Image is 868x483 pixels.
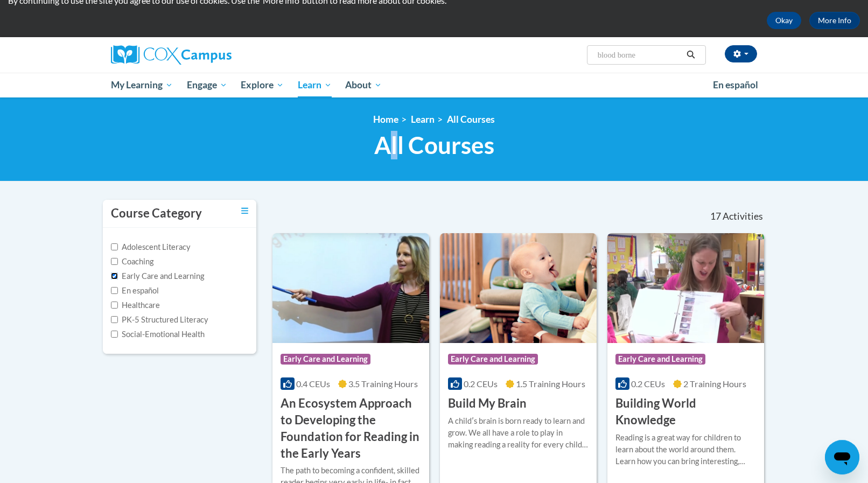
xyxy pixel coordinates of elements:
[111,331,118,338] input: Checkbox for Options
[298,79,332,92] span: Learn
[374,131,494,159] span: All Courses
[615,395,756,429] h3: Building World Knowledge
[348,379,418,389] span: 3.5 Training Hours
[281,395,421,461] h3: An Ecosystem Approach to Developing the Foundation for Reading in the Early Years
[631,379,665,389] span: 0.2 CEUs
[464,379,498,389] span: 0.2 CEUs
[111,241,191,253] label: Adolescent Literacy
[615,354,705,365] span: Early Care and Learning
[111,205,202,222] h3: Course Category
[111,285,159,297] label: En español
[339,73,389,97] a: About
[809,12,860,29] a: More Info
[111,45,232,65] img: Cox Campus
[725,45,757,62] button: Account Settings
[291,73,339,97] a: Learn
[516,379,585,389] span: 1.5 Training Hours
[111,302,118,309] input: Checkbox for Options
[187,79,227,92] span: Engage
[597,48,683,61] input: Search Courses
[448,395,527,412] h3: Build My Brain
[281,354,370,365] span: Early Care and Learning
[111,258,118,265] input: Checkbox for Options
[234,73,291,97] a: Explore
[111,270,204,282] label: Early Care and Learning
[706,74,765,96] a: En español
[111,314,208,326] label: PK-5 Structured Literacy
[723,211,763,222] span: Activities
[241,205,248,217] a: Toggle collapse
[448,415,589,451] div: A childʹs brain is born ready to learn and grow. We all have a role to play in making reading a r...
[411,114,435,125] a: Learn
[615,432,756,467] div: Reading is a great way for children to learn about the world around them. Learn how you can bring...
[95,73,773,97] div: Main menu
[180,73,234,97] a: Engage
[713,79,758,90] span: En español
[111,256,153,268] label: Coaching
[447,114,495,125] a: All Courses
[440,233,597,343] img: Course Logo
[825,440,859,474] iframe: Button to launch messaging window
[104,73,180,97] a: My Learning
[111,79,173,92] span: My Learning
[767,12,801,29] button: Okay
[345,79,382,92] span: About
[111,299,160,311] label: Healthcare
[296,379,330,389] span: 0.4 CEUs
[272,233,429,343] img: Course Logo
[111,316,118,323] input: Checkbox for Options
[373,114,398,125] a: Home
[683,379,746,389] span: 2 Training Hours
[683,48,699,61] button: Search
[111,328,205,340] label: Social-Emotional Health
[607,233,764,343] img: Course Logo
[111,45,316,65] a: Cox Campus
[111,243,118,250] input: Checkbox for Options
[111,272,118,279] input: Checkbox for Options
[448,354,538,365] span: Early Care and Learning
[111,287,118,294] input: Checkbox for Options
[241,79,284,92] span: Explore
[710,211,721,222] span: 17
